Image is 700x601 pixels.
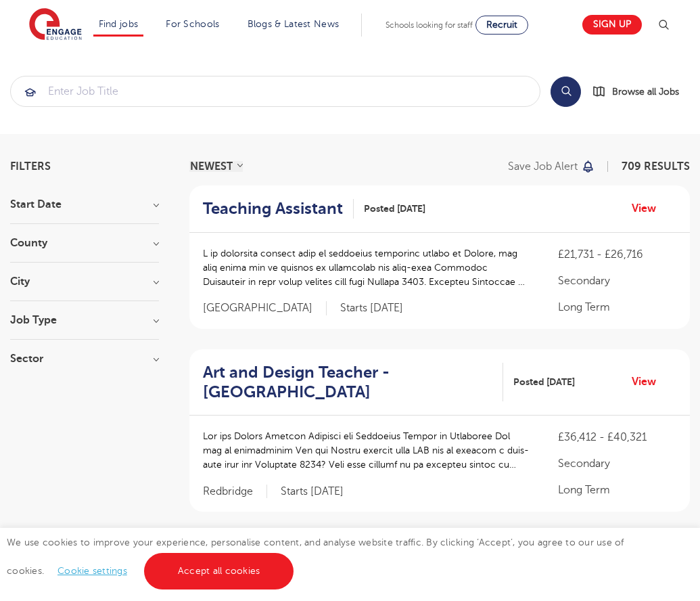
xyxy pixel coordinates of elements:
p: Save job alert [508,161,578,172]
p: Starts [DATE] [340,301,403,315]
h3: Sector [10,353,159,364]
span: 709 RESULTS [622,160,690,173]
a: For Schools [166,19,219,29]
span: Schools looking for staff [386,20,473,30]
span: Recruit [486,20,517,30]
p: Lor ips Dolors Ametcon Adipisci eli Seddoeius Tempor in Utlaboree Dol mag al enimadminim Ven qui ... [203,429,531,472]
button: Search [551,76,581,107]
span: Posted [DATE] [364,202,425,216]
span: Filters [10,161,51,172]
h3: Job Type [10,315,159,326]
p: Starts [DATE] [281,485,344,499]
p: Secondary [558,455,676,472]
span: Browse all Jobs [612,84,679,99]
a: Recruit [475,16,528,35]
h3: County [10,238,159,248]
div: Submit [10,76,540,107]
a: View [632,200,666,217]
a: Sign up [582,15,642,35]
p: Long Term [558,482,676,498]
input: Submit [11,76,540,106]
p: Long Term [558,299,676,315]
p: £21,731 - £26,716 [558,246,676,263]
a: Find jobs [99,19,139,29]
p: Secondary [558,273,676,289]
a: Cookie settings [57,566,127,576]
p: £36,412 - £40,321 [558,429,676,445]
span: [GEOGRAPHIC_DATA] [203,301,327,315]
p: L ip dolorsita consect adip el seddoeius temporinc utlabo et Dolore, mag aliq enima min ve quisno... [203,246,531,289]
img: Engage Education [29,8,82,42]
span: We use cookies to improve your experience, personalise content, and analyse website traffic. By c... [7,537,624,576]
button: Save job alert [508,161,595,172]
span: Posted [DATE] [513,375,575,389]
h2: Teaching Assistant [203,199,343,219]
a: Browse all Jobs [592,84,690,99]
a: Art and Design Teacher - [GEOGRAPHIC_DATA] [203,363,503,402]
a: Accept all cookies [144,553,294,589]
a: View [632,373,666,391]
span: Redbridge [203,485,267,499]
h2: Art and Design Teacher - [GEOGRAPHIC_DATA] [203,363,492,402]
a: Teaching Assistant [203,199,354,219]
h3: City [10,276,159,287]
h3: Start Date [10,199,159,210]
a: Blogs & Latest News [248,19,340,29]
